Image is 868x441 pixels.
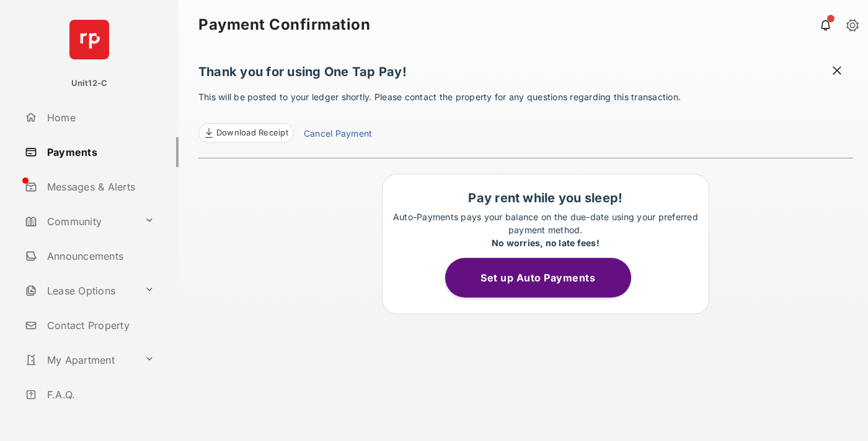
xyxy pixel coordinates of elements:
button: Set up Auto Payments [445,258,631,298]
a: Contact Property [20,310,179,340]
a: Payments [20,137,179,167]
a: Download Receipt [198,123,294,143]
span: Download Receipt [216,127,288,139]
a: Lease Options [20,276,139,306]
a: Announcements [20,241,179,271]
a: My Apartment [20,345,139,375]
a: Messages & Alerts [20,172,179,202]
a: Home [20,103,179,132]
p: Auto-Payments pays your balance on the due-date using your preferred payment method. [389,210,702,249]
p: This will be posted to your ledger shortly. Please contact the property for any questions regardi... [198,90,853,143]
a: Set up Auto Payments [445,272,646,284]
a: F.A.Q. [20,380,179,409]
h1: Pay rent while you sleep! [389,191,702,205]
a: Cancel Payment [304,127,372,143]
div: No worries, no late fees! [389,236,702,249]
a: Community [20,207,139,236]
img: svg+xml;base64,PHN2ZyB4bWxucz0iaHR0cDovL3d3dy53My5vcmcvMjAwMC9zdmciIHdpZHRoPSI2NCIgaGVpZ2h0PSI2NC... [69,20,109,59]
p: Unit12-C [71,77,108,90]
strong: Payment Confirmation [198,17,370,32]
h1: Thank you for using One Tap Pay! [198,64,853,85]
